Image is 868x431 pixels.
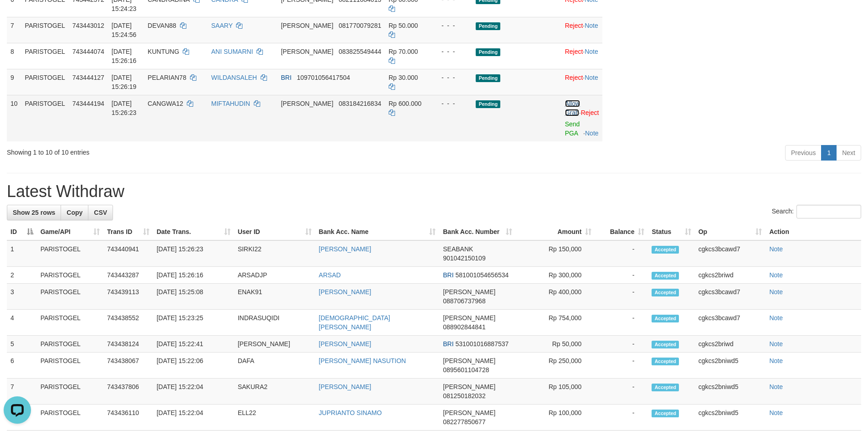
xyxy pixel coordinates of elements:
span: Accepted [652,358,679,365]
span: Accepted [652,410,679,417]
span: BRI [443,271,453,279]
span: Accepted [652,246,679,254]
span: Rp 30.000 [389,74,418,81]
span: · [565,100,581,116]
td: cgkcs2briwd [695,267,766,284]
td: PARISTOGEL [21,17,69,43]
span: Copy 088902844841 to clipboard [443,323,485,331]
td: 4 [7,310,37,336]
td: PARISTOGEL [37,267,103,284]
a: Note [769,245,783,253]
td: cgkcs3bcawd7 [695,284,766,310]
td: 2 [7,267,37,284]
div: - - - [434,47,469,56]
span: Pending [476,74,500,82]
a: [DEMOGRAPHIC_DATA][PERSON_NAME] [319,314,390,331]
th: User ID: activate to sort column ascending [234,223,315,240]
span: Copy [67,209,82,216]
td: 743440941 [103,240,153,267]
td: Rp 250,000 [516,353,595,379]
span: Rp 70.000 [389,48,418,55]
span: SEABANK [443,245,473,253]
th: Amount: activate to sort column ascending [516,223,595,240]
span: CANGWA12 [148,100,183,107]
td: PARISTOGEL [37,284,103,310]
span: [PERSON_NAME] [281,100,333,107]
a: [PERSON_NAME] [319,383,371,390]
td: 5 [7,336,37,353]
td: [DATE] 15:22:06 [153,353,234,379]
div: - - - [434,73,469,82]
span: Show 25 rows [13,209,55,216]
td: 3 [7,284,37,310]
span: Copy 531001016887537 to clipboard [455,340,508,348]
span: CSV [94,209,107,216]
td: cgkcs3bcawd7 [695,240,766,267]
span: Pending [476,100,500,108]
td: SAKURA2 [234,379,315,405]
td: ENAK91 [234,284,315,310]
a: JUPRIANTO SINAMO [319,409,382,416]
td: PARISTOGEL [21,69,69,95]
div: - - - [434,21,469,30]
span: PELARIAN78 [148,74,186,81]
a: Reject [565,48,583,55]
th: Status: activate to sort column ascending [648,223,694,240]
th: Action [765,223,861,240]
td: [DATE] 15:26:16 [153,267,234,284]
th: ID: activate to sort column descending [7,223,37,240]
td: · [561,95,603,141]
a: Previous [785,145,822,161]
a: Allow Grab [565,100,580,116]
td: 743437806 [103,379,153,405]
td: cgkcs2briwd [695,336,766,353]
span: Copy 109701056417504 to clipboard [297,74,350,81]
td: [DATE] 15:22:04 [153,379,234,405]
td: cgkcs2bniwd5 [695,405,766,431]
td: Rp 300,000 [516,267,595,284]
div: Showing 1 to 10 of 10 entries [7,144,355,157]
span: BRI [281,74,291,81]
td: 743438552 [103,310,153,336]
a: MIFTAHUDIN [211,100,250,107]
a: 1 [821,145,837,161]
td: - [595,267,648,284]
td: [DATE] 15:22:41 [153,336,234,353]
span: Copy 082277850677 to clipboard [443,418,485,426]
td: PARISTOGEL [37,310,103,336]
td: cgkcs2bniwd5 [695,379,766,405]
a: Note [585,48,598,55]
span: [DATE] 15:26:23 [112,100,137,116]
span: Copy 083825549444 to clipboard [339,48,381,55]
td: 7 [7,379,37,405]
span: [PERSON_NAME] [443,288,495,296]
td: 1 [7,240,37,267]
a: Note [769,357,783,364]
span: DEVAN88 [148,22,176,29]
span: Rp 600.000 [389,100,421,107]
span: [DATE] 15:24:56 [112,22,137,38]
span: Accepted [652,289,679,296]
a: Note [769,314,783,322]
a: ARSAD [319,271,341,279]
td: - [595,240,648,267]
a: Note [585,130,599,137]
span: Copy 081770079281 to clipboard [339,22,381,29]
td: ELL22 [234,405,315,431]
td: PARISTOGEL [37,405,103,431]
th: Game/API: activate to sort column ascending [37,223,103,240]
a: Show 25 rows [7,205,61,220]
th: Balance: activate to sort column ascending [595,223,648,240]
span: [PERSON_NAME] [443,409,495,416]
th: Bank Acc. Number: activate to sort column ascending [439,223,516,240]
td: [DATE] 15:23:25 [153,310,234,336]
td: Rp 150,000 [516,240,595,267]
td: 743436110 [103,405,153,431]
td: Rp 105,000 [516,379,595,405]
td: - [595,284,648,310]
td: Rp 754,000 [516,310,595,336]
a: Copy [61,205,88,220]
td: 743438124 [103,336,153,353]
span: [DATE] 15:26:19 [112,74,137,90]
button: Open LiveChat chat widget [4,4,31,31]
